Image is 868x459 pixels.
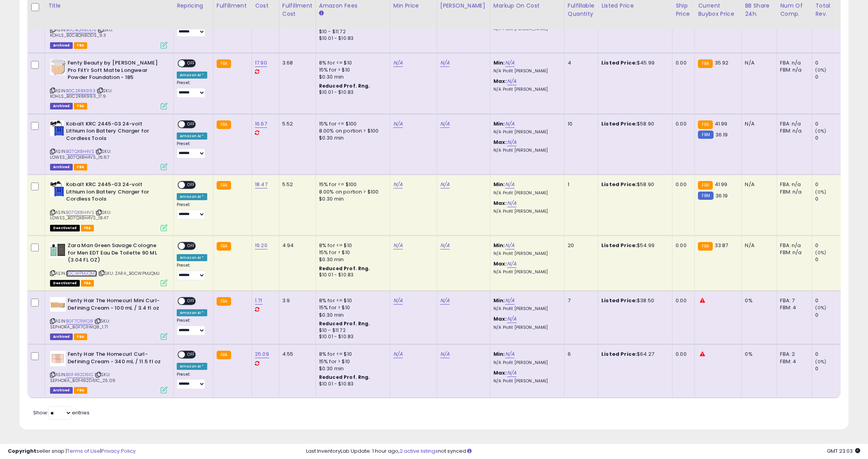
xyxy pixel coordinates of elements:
[493,129,558,135] p: N/A Profit [PERSON_NAME]
[177,72,207,79] div: Amazon AI *
[745,59,771,66] div: N/A
[493,68,558,74] p: N/A Profit [PERSON_NAME]
[50,59,66,75] img: 51TYTSfgdHL._SL40_.jpg
[493,306,558,312] p: N/A Profit [PERSON_NAME]
[393,242,403,249] a: N/A
[319,374,370,380] b: Reduced Prof. Rng.
[217,351,231,359] small: FBA
[745,120,771,127] div: N/A
[282,2,312,18] div: Fulfillment Cost
[66,209,94,216] a: B07QX8H4VS
[185,243,197,249] span: OFF
[601,120,666,127] div: $58.90
[50,351,167,393] div: ASIN:
[177,80,207,98] div: Preset:
[601,297,637,304] b: Listed Price:
[185,351,197,358] span: OFF
[505,297,515,305] a: N/A
[715,181,728,188] span: 41.99
[319,312,384,319] div: $0.30 min
[185,298,197,305] span: OFF
[493,369,507,377] b: Max:
[50,297,167,339] div: ASIN:
[698,131,713,139] small: FBM
[282,351,310,358] div: 4.55
[255,242,267,249] a: 19.20
[815,134,847,142] div: 0
[217,297,231,306] small: FBA
[440,59,450,67] a: N/A
[698,181,712,190] small: FBA
[217,120,231,129] small: FBA
[716,192,728,199] span: 36.19
[177,263,207,280] div: Preset:
[319,320,370,327] b: Reduced Prof. Rng.
[319,365,384,372] div: $0.30 min
[601,59,666,66] div: $45.99
[815,242,847,249] div: 0
[815,67,826,73] small: (0%)
[50,27,113,38] span: | SKU: KOHLS_B0CBQN8DDS_9.3
[66,88,95,94] a: B0C2R8K993
[50,120,167,170] div: ASIN:
[306,448,860,455] div: Last InventoryLab Update: 1 hour ago, not synced.
[68,351,163,367] b: Fenty Hair The Homecurl Curl-Defining Cream - 340 mL / 11.5 fl oz
[745,2,773,18] div: BB Share 24h.
[698,2,738,18] div: Current Buybox Price
[507,315,516,323] a: N/A
[780,181,806,188] div: FBA: n/a
[255,350,269,358] a: 25.09
[493,269,558,275] p: N/A Profit [PERSON_NAME]
[50,59,167,109] div: ASIN:
[67,447,100,455] a: Terms of Use
[780,127,806,134] div: FBM: n/a
[493,242,505,249] b: Min:
[493,120,505,127] b: Min:
[319,82,370,89] b: Reduced Prof. Rng.
[815,74,847,81] div: 0
[50,351,66,366] img: 318296jq1zL._SL40_.jpg
[601,59,637,66] b: Listed Price:
[815,365,847,372] div: 0
[780,2,809,18] div: Num of Comp.
[177,2,210,10] div: Repricing
[50,371,115,383] span: | SKU: SEPHORA_B0F492D61C_25.09
[66,270,97,277] a: B0CWPMJQMJ
[493,378,558,384] p: N/A Profit [PERSON_NAME]
[505,242,515,249] a: N/A
[505,120,515,128] a: N/A
[493,190,558,196] p: N/A Profit [PERSON_NAME]
[319,74,384,81] div: $0.30 min
[815,2,844,18] div: Total Rev.
[282,59,310,66] div: 3.68
[74,164,87,170] span: FBA
[255,297,262,305] a: 1.71
[676,242,689,249] div: 0.00
[780,351,806,358] div: FBA: 2
[74,387,87,394] span: FBA
[440,242,450,249] a: N/A
[282,181,310,188] div: 5.52
[715,59,729,66] span: 35.92
[319,181,384,188] div: 15% for <= $100
[393,59,403,67] a: N/A
[493,148,558,153] p: N/A Profit [PERSON_NAME]
[68,59,163,83] b: Fenty Beauty by [PERSON_NAME] Pro Filt’r Soft Matte Longwear Powder Foundation - 185
[50,333,73,340] span: Listings that have been deleted from Seller Central
[745,351,771,358] div: 0%
[780,358,806,365] div: FBM: 4
[319,2,387,10] div: Amazon Fees
[68,242,163,266] b: Zara Man Green Savage Cologne for Men EDT Eau De Toilette 90 ML (3.04 FL OZ)
[393,297,403,305] a: N/A
[568,120,592,127] div: 10
[601,297,666,304] div: $38.50
[255,181,267,188] a: 18.47
[676,120,689,127] div: 0.00
[507,199,516,207] a: N/A
[282,297,310,304] div: 3.9
[815,359,826,365] small: (0%)
[50,387,73,394] span: Listings that have been deleted from Seller Central
[50,164,73,170] span: Listings that have been deleted from Seller Central
[493,199,507,207] b: Max:
[319,195,384,203] div: $0.30 min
